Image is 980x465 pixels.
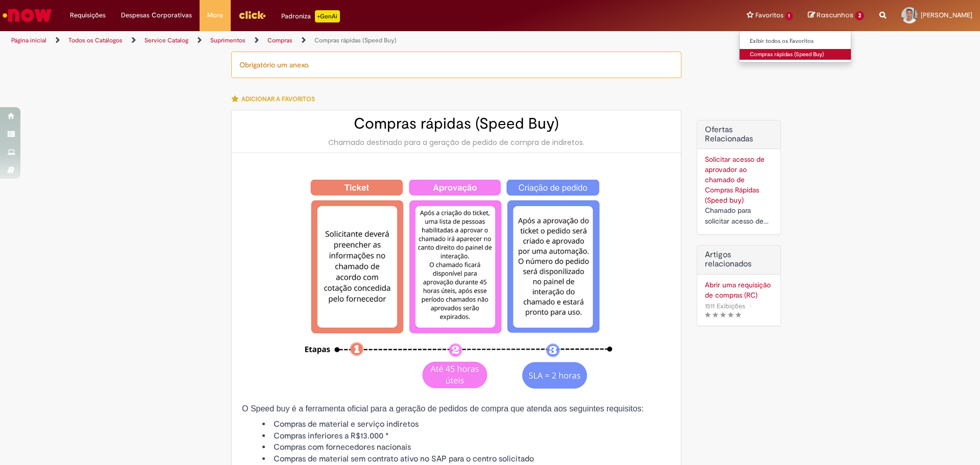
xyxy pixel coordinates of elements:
[68,36,122,44] a: Todos os Catálogos
[705,251,773,268] h3: Artigos relacionados
[242,137,671,148] div: Chamado destinado para a geração de pedido de compra de indiretos.
[705,205,773,227] div: Chamado para solicitar acesso de aprovador ao ticket de Speed buy
[121,10,192,20] span: Despesas Corporativas
[281,10,340,22] div: Padroniza
[921,11,972,19] span: [PERSON_NAME]
[697,120,781,235] div: Ofertas Relacionadas
[11,36,46,44] a: Página inicial
[739,31,852,63] ul: Favoritos
[740,36,852,47] a: Exibir todos os Favoritos
[705,155,765,205] a: Solicitar acesso de aprovador ao chamado de Compras Rápidas (Speed buy)
[262,430,671,442] li: Compras inferiores a R$13.000 *
[210,36,246,44] a: Suprimentos
[267,36,292,44] a: Compras
[238,7,266,22] img: click_logo_yellow_360x200.png
[207,10,223,20] span: More
[786,12,793,20] span: 1
[855,11,864,20] span: 2
[1,5,54,26] img: ServiceNow
[262,453,671,465] li: Compras de material sem contrato ativo no SAP para o centro solicitado
[262,442,671,453] li: Compras com fornecedores nacionais
[144,36,188,44] a: Service Catalog
[740,49,852,60] a: Compras rápidas (Speed Buy)
[808,11,864,20] a: Rascunhos
[747,299,753,313] span: •
[817,10,853,20] span: Rascunhos
[705,302,745,310] span: 1511 Exibições
[242,115,671,132] h2: Compras rápidas (Speed Buy)
[8,31,646,50] ul: Trilhas de página
[241,95,315,103] span: Adicionar a Favoritos
[231,52,681,78] div: Obrigatório um anexo.
[755,10,783,20] span: Favoritos
[315,10,340,22] p: +GenAi
[705,126,773,143] h2: Ofertas Relacionadas
[705,280,773,300] a: Abrir uma requisição de compras (RC)
[242,404,644,413] span: O Speed buy é a ferramenta oficial para a geração de pedidos de compra que atenda aos seguintes r...
[231,88,321,110] button: Adicionar a Favoritos
[70,10,106,20] span: Requisições
[314,36,397,44] a: Compras rápidas (Speed Buy)
[262,419,671,430] li: Compras de material e serviço indiretos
